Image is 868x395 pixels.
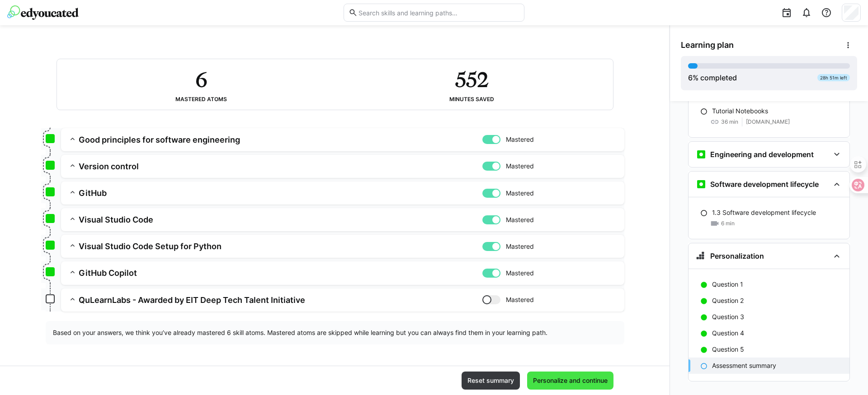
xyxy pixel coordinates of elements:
[506,242,534,251] span: Mastered
[506,295,534,304] span: Mastered
[710,180,819,189] h3: Software development lifecycle
[681,40,734,50] span: Learning plan
[710,150,814,159] h3: Engineering and development
[506,162,534,171] span: Mastered
[506,189,534,198] span: Mastered
[466,376,515,385] span: Reset summary
[449,96,494,102] div: Minutes saved
[712,312,744,321] p: Question 3
[710,251,764,260] h3: Personalization
[79,214,482,225] h3: Visual Studio Code
[688,72,737,83] div: % completed
[746,118,790,125] span: [DOMAIN_NAME]
[712,329,744,338] p: Question 4
[79,135,482,145] h3: Good principles for software engineering
[455,66,488,93] h2: 552
[712,345,744,354] p: Question 5
[721,118,738,125] span: 36 min
[175,96,227,102] div: Mastered atoms
[712,107,768,116] p: Tutorial Notebooks
[817,74,850,81] div: 28h 51m left
[358,9,519,17] input: Search skills and learning paths…
[506,135,534,144] span: Mastered
[506,269,534,278] span: Mastered
[79,268,482,278] h3: GitHub Copilot
[712,296,744,305] p: Question 2
[721,220,735,227] span: 6 min
[506,215,534,224] span: Mastered
[79,295,482,305] h3: QuLearnLabs - Awarded by EIT Deep Tech Talent Initiative
[79,241,482,251] h3: Visual Studio Code Setup for Python
[688,73,693,82] span: 6
[712,280,743,289] p: Question 1
[195,66,207,93] h2: 6
[712,208,816,217] p: 1.3 Software development lifecycle
[46,321,624,344] div: Based on your answers, we think you’ve already mastered 6 skill atoms. Mastered atoms are skipped...
[532,376,609,385] span: Personalize and continue
[712,361,776,370] p: Assessment summary
[79,161,482,172] h3: Version control
[527,372,613,390] button: Personalize and continue
[462,372,520,390] button: Reset summary
[79,188,482,198] h3: GitHub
